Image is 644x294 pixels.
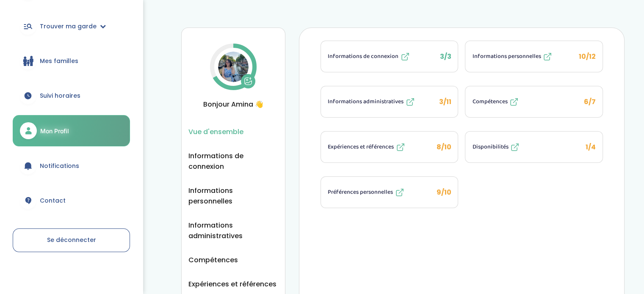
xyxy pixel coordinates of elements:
span: Mes familles [40,57,78,66]
img: Avatar [218,52,249,82]
button: Expériences et références 8/10 [321,132,458,162]
li: 6/7 [465,86,603,118]
a: Trouver ma garde [13,11,130,41]
button: Informations personnelles 10/12 [465,41,603,72]
li: 9/10 [321,176,459,208]
button: Compétences [188,255,238,265]
a: Suivi horaires [13,80,130,111]
span: Expériences et références [328,143,394,151]
button: Informations personnelles [188,185,278,206]
span: Bonjour Amina 👋 [188,99,278,110]
button: Expériences et références [188,279,276,289]
li: 1/4 [465,131,603,163]
a: Mes familles [13,46,130,76]
span: Se déconnecter [47,236,96,244]
a: Contact [13,185,130,216]
span: 6/7 [584,97,596,107]
li: 8/10 [321,131,459,163]
span: Compétences [472,97,507,106]
span: 3/11 [439,97,451,107]
span: Informations administratives [328,97,404,106]
li: 3/11 [321,86,459,118]
button: Informations de connexion [188,151,278,172]
li: 10/12 [465,41,603,72]
span: 10/12 [579,52,596,61]
button: Informations administratives [188,220,278,241]
span: Disponibilités [472,143,508,151]
span: 9/10 [436,187,451,197]
button: Informations administratives 3/11 [321,86,458,117]
a: Se déconnecter [13,228,130,252]
span: Informations personnelles [472,52,541,61]
span: Suivi horaires [40,91,80,100]
span: 3/3 [439,52,451,61]
button: Compétences 6/7 [465,86,603,117]
a: Mon Profil [13,115,130,146]
a: Notifications [13,151,130,181]
span: Trouver ma garde [40,22,97,31]
span: Mon Profil [40,126,69,135]
span: 1/4 [586,142,596,152]
span: 8/10 [436,142,451,152]
li: 3/3 [321,41,459,72]
button: Préférences personnelles 9/10 [321,177,458,208]
span: Contact [40,196,66,205]
span: Préférences personnelles [328,188,393,197]
span: Informations de connexion [328,52,398,61]
span: Notifications [40,162,79,170]
button: Informations de connexion 3/3 [321,41,458,72]
button: Vue d'ensemble [188,126,243,137]
button: Disponibilités 1/4 [465,132,603,162]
